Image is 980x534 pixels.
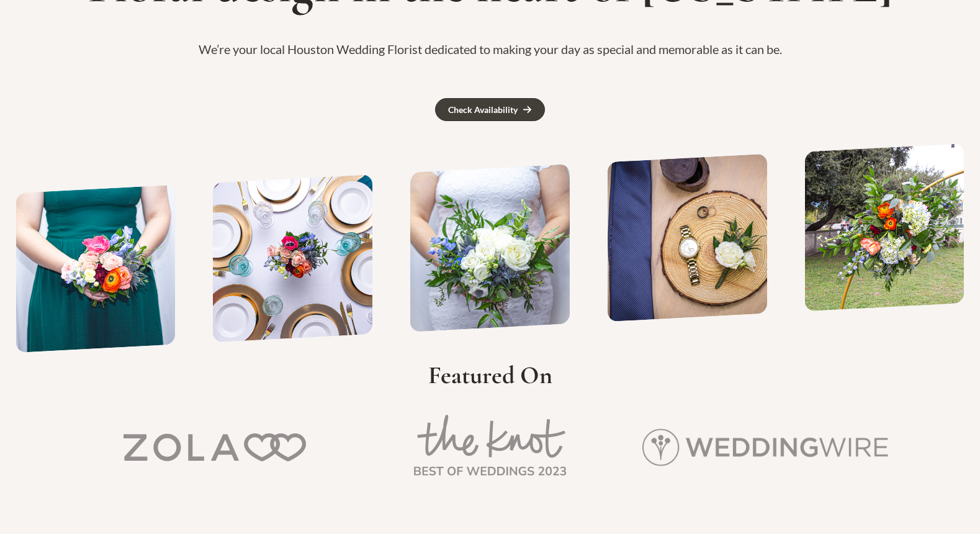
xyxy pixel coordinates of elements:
[413,415,567,480] img: The Knot
[88,360,892,390] h2: Featured On
[15,38,965,61] p: We’re your local Houston Wedding Florist dedicated to making your day as special and memorable as...
[124,433,306,461] img: Zola
[642,428,888,466] img: Wedding Wire
[448,106,518,114] div: Check Availability
[435,98,545,121] a: Check Availability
